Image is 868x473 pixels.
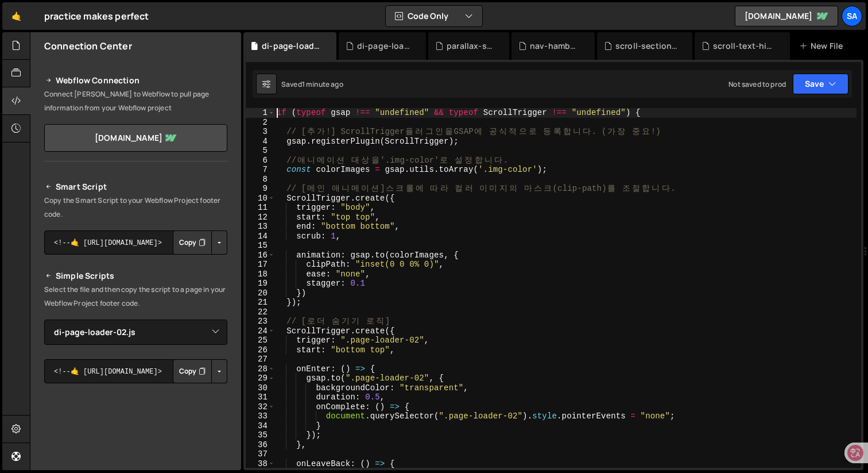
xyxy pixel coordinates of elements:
p: Copy the Smart Script to your Webflow Project footer code. [44,194,227,221]
textarea: <!--🤙 [URL][DOMAIN_NAME]> <script>document.addEventListener("DOMContentLoaded", function() {funct... [44,230,227,255]
div: 34 [246,421,275,431]
div: 23 [246,317,275,326]
div: parallax-scroll.js [447,40,495,52]
div: 14 [246,232,275,241]
button: Save [793,74,848,94]
div: 36 [246,440,275,450]
div: 37 [246,449,275,459]
div: 1 [246,108,275,118]
div: di-page-loader-02.js [262,40,322,52]
div: 6 [246,156,275,166]
h2: Smart Script [44,180,227,194]
div: scroll-section-horizontal.js [615,40,679,52]
div: 32 [246,402,275,412]
div: 33 [246,412,275,421]
p: Connect [PERSON_NAME] to Webflow to pull page information from your Webflow project [44,87,227,115]
a: [DOMAIN_NAME] [735,6,838,26]
div: 10 [246,194,275,203]
div: Button group with nested dropdown [173,359,227,383]
div: 18 [246,270,275,279]
div: 21 [246,298,275,307]
div: 35 [246,430,275,440]
div: 20 [246,289,275,298]
div: 8 [246,175,275,184]
div: Button group with nested dropdown [173,230,227,255]
div: 26 [246,345,275,355]
div: 15 [246,241,275,251]
a: [DOMAIN_NAME] [44,124,227,152]
div: 3 [246,127,275,137]
div: 28 [246,364,275,374]
h2: Webflow Connection [44,74,227,87]
div: 11 [246,203,275,213]
div: practice makes perfect [44,9,149,23]
button: Copy [173,359,212,383]
a: 🤙 [2,2,30,30]
div: 24 [246,326,275,336]
div: 17 [246,260,275,270]
div: 30 [246,383,275,393]
button: Copy [173,230,212,255]
div: 2 [246,118,275,128]
div: 27 [246,355,275,364]
textarea: <!--🤙 [URL][DOMAIN_NAME]> <script>document.addEventListener("DOMContentLoaded", function() {funct... [44,359,227,383]
h2: Simple Scripts [44,269,227,283]
div: 1 minute ago [302,79,343,89]
button: Code Only [386,6,482,26]
div: New File [799,40,847,52]
div: 31 [246,393,275,402]
div: 13 [246,222,275,232]
a: SA [842,6,862,26]
div: 7 [246,165,275,175]
div: Not saved to prod [728,79,786,89]
div: 4 [246,137,275,147]
p: Select the file and then copy the script to a page in your Webflow Project footer code. [44,283,227,310]
div: 22 [246,307,275,317]
div: 25 [246,336,275,345]
div: 19 [246,279,275,289]
div: 12 [246,213,275,222]
div: 5 [246,146,275,156]
div: scroll-text-highlight-opacity.js [713,40,776,52]
h2: Connection Center [44,40,132,52]
div: Saved [281,79,343,89]
div: 38 [246,459,275,469]
div: nav-hamburger.js [530,40,581,52]
div: 16 [246,251,275,260]
div: 9 [246,184,275,194]
div: 29 [246,374,275,383]
div: di-page-loader-1.js [357,40,412,52]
